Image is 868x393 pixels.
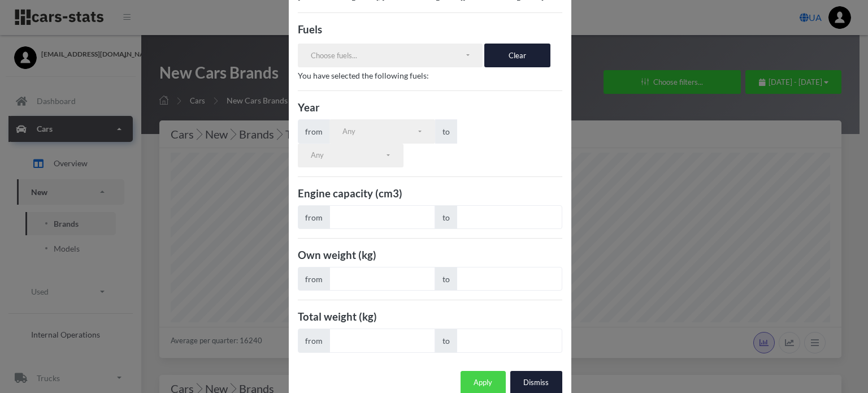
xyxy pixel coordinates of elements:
[298,329,330,352] span: from
[298,101,320,114] b: Year
[298,187,402,200] b: Engine capacity (cm3)
[298,71,429,80] span: You have selected the following fuels:
[342,126,416,137] div: Any
[298,249,376,261] b: Own weight (kg)
[329,119,435,143] button: Any
[298,267,330,291] span: from
[484,44,550,67] button: Clear
[298,119,330,143] span: from
[435,267,457,291] span: to
[298,44,483,67] button: Choose fuels...
[435,329,457,352] span: to
[298,144,403,167] button: Any
[435,119,457,143] span: to
[311,150,385,161] div: Any
[435,205,457,229] span: to
[298,205,330,229] span: from
[311,50,465,62] div: Choose fuels...
[298,310,377,323] b: Total weight (kg)
[298,23,322,36] b: Fuels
